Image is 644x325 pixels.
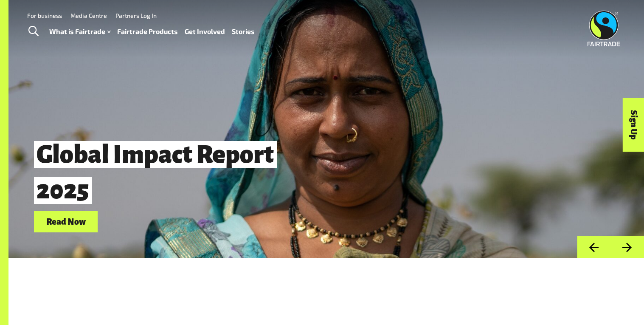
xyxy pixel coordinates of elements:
a: What is Fairtrade [49,25,110,38]
img: Fairtrade Australia New Zealand logo [588,11,620,46]
a: Get Involved [185,25,225,38]
a: Fairtrade Products [117,25,178,38]
button: Previous [577,236,610,258]
a: Media Centre [70,12,107,19]
a: Stories [232,25,255,38]
a: For business [27,12,62,19]
a: Toggle Search [23,21,44,42]
a: Read Now [34,211,98,232]
span: Global Impact Report 2025 [34,141,277,203]
a: Partners Log In [115,12,157,19]
button: Next [610,236,644,258]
